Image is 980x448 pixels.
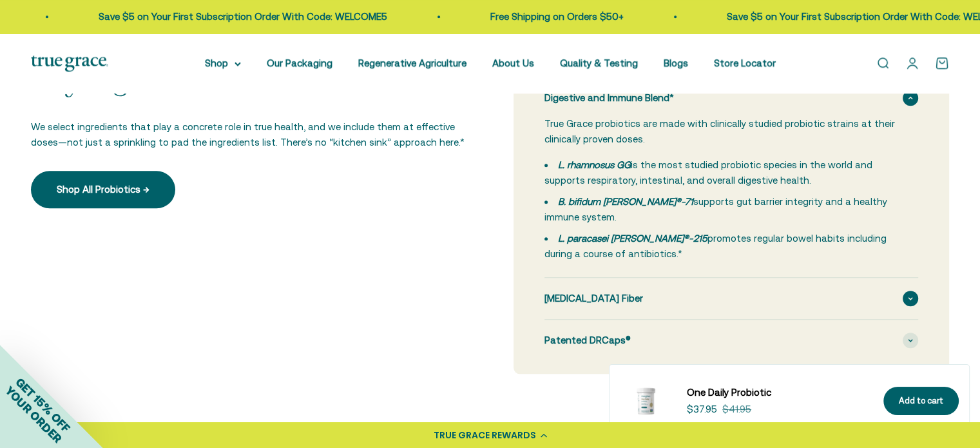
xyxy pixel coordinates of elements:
[687,402,717,417] sale-price: $37.95
[31,64,467,99] h2: Key Ingredients
[205,55,241,71] summary: Shop
[558,196,693,207] strong: B. bifidum [PERSON_NAME]®-71
[584,9,873,24] p: Save $5 on Your First Subscription Order With Code: WELCOME5
[544,291,643,306] span: [MEDICAL_DATA] Fiber
[620,375,671,427] img: Daily Probiotic forDigestive and Immune Support:* - 90 Billion CFU at time of manufacturing (30 B...
[492,57,534,68] a: About Us
[348,11,481,22] a: Free Shipping on Orders $50+
[899,394,943,408] div: Add to cart
[558,233,707,244] strong: L. paracasei [PERSON_NAME]®-215
[560,57,638,68] a: Quality & Testing
[544,77,919,119] summary: Digestive and Immune Blend*
[267,57,332,68] a: Our Packaging
[544,320,919,361] summary: Patented DRCaps®
[544,278,919,319] summary: [MEDICAL_DATA] Fiber
[358,57,466,68] a: Regenerative Agriculture
[434,429,536,442] div: TRUE GRACE REWARDS
[558,159,631,170] strong: L. rhamnosus GG
[544,157,903,188] li: is the most studied probiotic species in the world and supports respiratory, intestinal, and over...
[13,375,73,434] span: GET 15% OFF
[544,231,903,262] li: promotes regular bowel habits including during a course of antibiotics.*
[664,57,688,68] a: Blogs
[722,402,751,417] compare-at-price: $41.95
[883,387,959,416] button: Add to cart
[714,57,776,68] a: Store Locator
[3,384,64,445] span: YOUR ORDER
[31,171,175,208] a: Shop All Probiotics →
[544,90,674,106] span: Digestive and Immune Blend*
[544,116,903,147] p: True Grace probiotics are made with clinically studied probiotic strains at their clinically prov...
[687,385,868,400] a: One Daily Probiotic
[31,119,467,150] p: We select ingredients that play a concrete role in true health, and we include them at effective ...
[544,333,631,348] span: Patented DRCaps®
[544,194,903,225] li: supports gut barrier integrity and a healthy immune system.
